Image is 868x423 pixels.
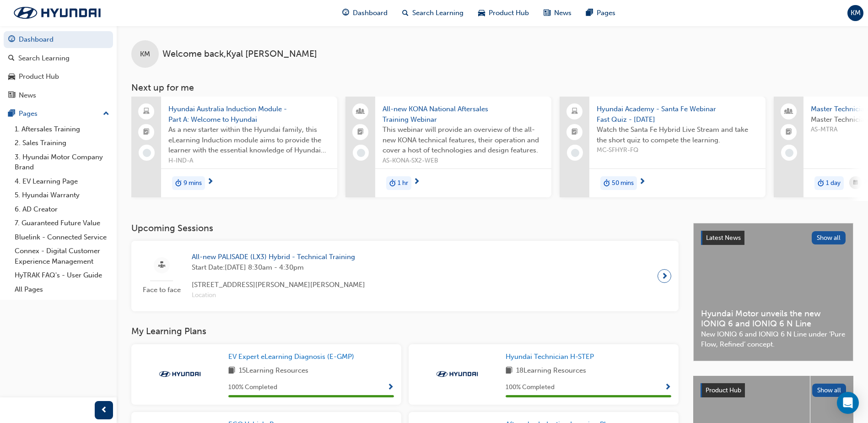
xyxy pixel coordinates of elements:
[11,150,113,174] a: 3. Hyundai Motor Company Brand
[597,145,758,156] span: MC-SFHYR-FQ
[239,365,308,377] span: 15 Learning Resources
[11,174,113,189] a: 4. EV Learning Page
[812,231,846,244] button: Show all
[706,234,741,242] span: Latest News
[693,223,853,361] a: Latest NewsShow allHyundai Motor unveils the new IONIQ 6 and IONIQ 6 N LineNew IONIQ 6 and IONIQ ...
[19,71,59,82] div: Product Hub
[183,178,202,189] span: 9 mins
[11,268,113,282] a: HyTRAK FAQ's - User Guide
[228,352,354,361] span: EV Expert eLearning Diagnosis (E-GMP)
[11,282,113,297] a: All Pages
[11,230,113,244] a: Bluelink - Connected Service
[818,177,824,189] span: duration-icon
[143,149,151,157] span: learningRecordVerb_NONE-icon
[8,54,15,63] span: search-icon
[140,49,150,60] span: KM
[383,125,544,156] span: This webinar will provide an overview of the all-new KONA technical features, their operation and...
[786,126,792,138] span: booktick-icon
[357,106,364,118] span: people-icon
[664,382,671,393] button: Show Progress
[785,149,793,157] span: learningRecordVerb_NONE-icon
[812,384,846,397] button: Show all
[103,108,109,120] span: up-icon
[342,7,349,19] span: guage-icon
[4,68,113,85] a: Product Hub
[158,260,165,271] span: sessionType_FACE_TO_FACE-icon
[192,290,365,301] span: Location
[571,149,579,157] span: learningRecordVerb_NONE-icon
[19,108,38,119] div: Pages
[412,8,464,18] span: Search Learning
[11,216,113,230] a: 7. Guaranteed Future Value
[11,202,113,217] a: 6. AD Creator
[8,36,15,44] span: guage-icon
[117,82,868,93] h3: Next up for me
[4,87,113,104] a: News
[19,90,36,101] div: News
[612,178,634,189] span: 50 mins
[560,97,766,197] a: Hyundai Academy - Santa Fe Webinar Fast Quiz - [DATE]Watch the Santa Fe Hybrid Live Stream and ta...
[516,365,586,377] span: 18 Learning Resources
[851,8,861,18] span: KM
[143,126,150,138] span: booktick-icon
[701,309,846,329] span: Hyundai Motor unveils the new IONIQ 6 and IONIQ 6 N Line
[11,122,113,136] a: 1. Aftersales Training
[168,156,330,166] span: H-IND-A
[8,110,15,118] span: pages-icon
[4,50,113,67] a: Search Learning
[131,326,679,336] h3: My Learning Plans
[701,329,846,350] span: New IONIQ 6 and IONIQ 6 N Line under ‘Pure Flow, Refined’ concept.
[471,4,536,22] a: car-iconProduct Hub
[5,3,110,22] img: Trak
[402,7,409,19] span: search-icon
[383,156,544,166] span: AS-KONA-SX2-WEB
[353,8,388,18] span: Dashboard
[398,178,408,189] span: 1 hr
[571,106,578,118] span: laptop-icon
[847,5,863,21] button: KM
[131,97,337,197] a: Hyundai Australia Induction Module - Part A: Welcome to HyundaiAs a new starter within the Hyunda...
[168,125,330,156] span: As a new starter within the Hyundai family, this eLearning Induction module aims to provide the l...
[837,392,859,414] div: Open Intercom Messenger
[604,177,610,189] span: duration-icon
[413,178,420,186] span: next-icon
[597,125,758,145] span: Watch the Santa Fe Hybrid Live Stream and take the short quiz to compete the learning.
[228,365,235,377] span: book-icon
[228,352,358,362] a: EV Expert eLearning Diagnosis (E-GMP)
[11,244,113,268] a: Connex - Digital Customer Experience Management
[597,8,615,18] span: Pages
[192,262,365,273] span: Start Date: [DATE] 8:30am - 4:30pm
[387,384,394,392] span: Show Progress
[506,382,555,393] span: 100 % Completed
[579,4,623,22] a: pages-iconPages
[357,126,364,138] span: booktick-icon
[131,223,679,233] h3: Upcoming Sessions
[786,106,792,118] span: people-icon
[139,248,671,304] a: Face to faceAll-new PALISADE (LX3) Hybrid - Technical TrainingStart Date:[DATE] 8:30am - 4:30pm[S...
[345,97,551,197] a: All-new KONA National Aftersales Training WebinarThis webinar will provide an overview of the all...
[357,149,365,157] span: learningRecordVerb_NONE-icon
[597,104,758,125] span: Hyundai Academy - Santa Fe Webinar Fast Quiz - [DATE]
[168,104,330,125] span: Hyundai Australia Induction Module - Part A: Welcome to Hyundai
[335,4,395,22] a: guage-iconDashboard
[826,178,841,189] span: 1 day
[4,29,113,105] button: DashboardSearch LearningProduct HubNews
[387,382,394,393] button: Show Progress
[536,4,579,22] a: news-iconNews
[853,177,858,189] span: calendar-icon
[4,105,113,122] button: Pages
[506,365,512,377] span: book-icon
[489,8,529,18] span: Product Hub
[207,178,214,186] span: next-icon
[8,73,15,81] span: car-icon
[506,352,598,362] a: Hyundai Technician H-STEP
[664,384,671,392] span: Show Progress
[586,7,593,19] span: pages-icon
[192,280,365,290] span: [STREET_ADDRESS][PERSON_NAME][PERSON_NAME]
[661,270,668,282] span: next-icon
[8,92,15,100] span: news-icon
[389,177,396,189] span: duration-icon
[228,382,277,393] span: 100 % Completed
[701,383,846,398] a: Product HubShow all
